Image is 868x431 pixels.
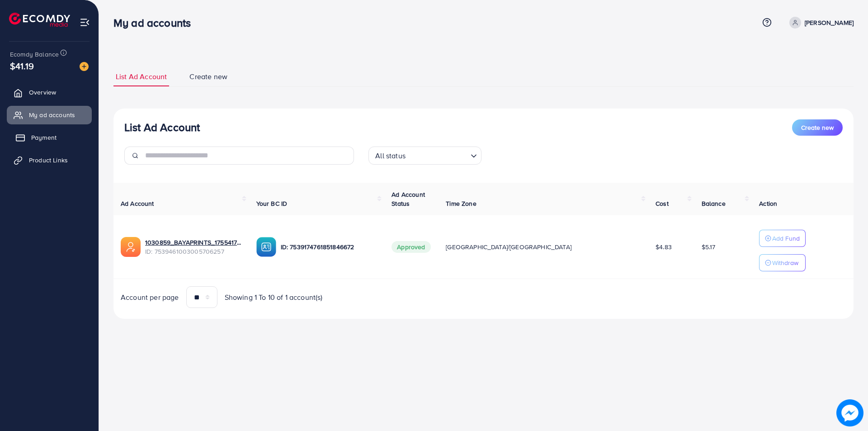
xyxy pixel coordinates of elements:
h3: My ad accounts [113,16,198,29]
p: Withdraw [772,257,798,268]
img: logo [9,13,70,27]
span: Balance [702,199,726,208]
span: $4.83 [656,242,672,251]
p: Add Fund [772,233,800,244]
span: List Ad Account [116,71,167,82]
span: Your BC ID [256,199,288,208]
a: My ad accounts [7,106,92,124]
a: Payment [7,128,92,147]
button: Create new [792,119,843,136]
p: [PERSON_NAME] [805,17,854,28]
span: Ecomdy Balance [10,50,59,59]
span: ID: 7539461003005706257 [145,247,242,256]
span: $5.17 [702,242,716,251]
button: Withdraw [759,254,806,271]
input: Search for option [408,147,467,162]
div: <span class='underline'>1030859_BAYAPRINTS_1755417584619</span></br>7539461003005706257 [145,238,242,256]
span: Time Zone [446,199,476,208]
span: Ad Account Status [392,190,425,208]
span: Product Links [29,156,68,165]
span: Cost [656,199,669,208]
span: Account per page [121,292,179,303]
span: Create new [801,123,834,132]
span: $41.19 [10,59,34,72]
span: My ad accounts [29,110,75,119]
img: image [836,399,863,426]
span: Approved [392,241,430,253]
a: [PERSON_NAME] [786,17,854,28]
img: ic-ads-acc.e4c84228.svg [121,237,141,257]
span: Ad Account [121,199,154,208]
a: Overview [7,83,92,101]
a: Product Links [7,151,92,169]
span: Create new [189,71,227,82]
p: ID: 7539174761851846672 [281,242,377,252]
span: [GEOGRAPHIC_DATA]/[GEOGRAPHIC_DATA] [446,242,571,251]
span: Action [759,199,777,208]
span: Showing 1 To 10 of 1 account(s) [225,292,323,303]
a: 1030859_BAYAPRINTS_1755417584619 [145,238,242,247]
span: Overview [29,88,56,97]
div: Search for option [368,147,481,165]
button: Add Fund [759,230,806,247]
img: ic-ba-acc.ded83a64.svg [256,237,276,257]
span: Payment [31,133,57,142]
img: menu [80,17,90,28]
img: image [80,62,89,71]
h3: List Ad Account [124,121,200,134]
span: All status [373,149,407,162]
